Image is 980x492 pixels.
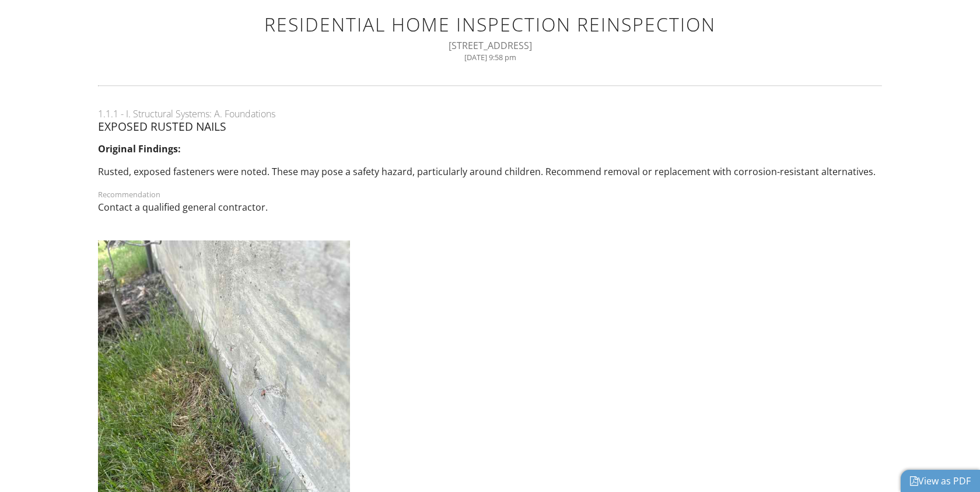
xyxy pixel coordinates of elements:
div: [STREET_ADDRESS] [112,39,868,52]
div: 1.1.1 - I. Structural Systems: A. Foundations [98,107,882,120]
div: [DATE] 9:58 pm [112,53,868,62]
p: Rusted, exposed fasteners were noted. These may pose a safety hazard, particularly around childre... [98,165,882,178]
label: Recommendation [98,189,160,200]
p: Contact a qualified general contractor. [98,201,882,214]
h1: Residential Home Inspection Reinspection [112,14,868,34]
a: View as PDF [910,474,971,487]
strong: Original Findings: [98,142,181,155]
div: Exposed Rusted Nails [98,120,882,133]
